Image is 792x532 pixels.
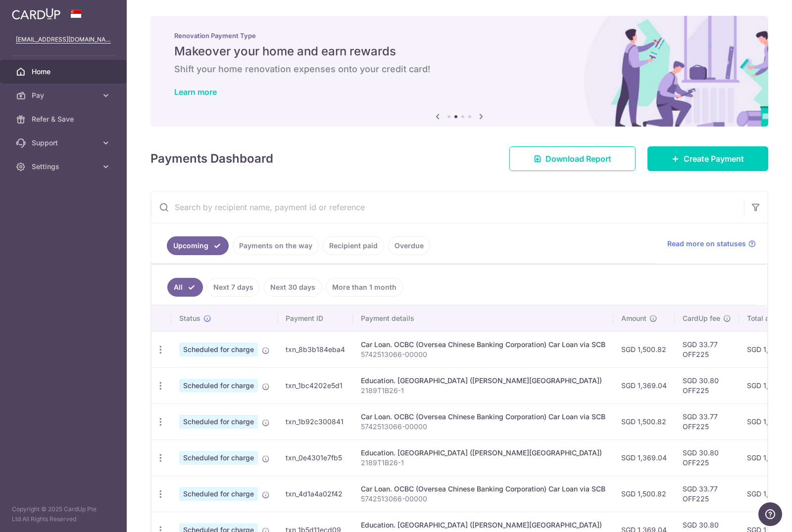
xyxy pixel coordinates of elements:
div: Car Loan. OCBC (Oversea Chinese Banking Corporation) Car Loan via SCB [361,484,605,494]
a: Next 7 days [207,278,260,297]
a: Read more on statuses [667,239,756,249]
p: 2189T1B26-1 [361,386,605,396]
td: SGD 1,500.82 [613,403,675,440]
span: Support [32,138,97,148]
p: 2189T1B26-1 [361,458,605,468]
span: Scheduled for charge [179,415,258,429]
p: 5742513066-00000 [361,494,605,504]
td: SGD 33.77 OFF225 [675,403,739,440]
a: Upcoming [167,236,229,255]
span: Scheduled for charge [179,451,258,465]
p: 5742513066-00000 [361,350,605,359]
th: Payment ID [278,306,353,331]
span: CardUp fee [683,313,720,323]
td: SGD 1,369.04 [613,440,675,476]
a: Learn more [174,87,217,97]
span: Read more on statuses [667,239,746,249]
a: Next 30 days [264,278,322,297]
td: txn_1bc4202e5d1 [278,367,353,403]
iframe: Opens a widget where you can find more information [758,502,782,527]
img: Renovation banner [150,16,768,127]
td: SGD 30.80 OFF225 [675,367,739,403]
th: Payment details [353,306,613,331]
a: More than 1 month [326,278,403,297]
h4: Payments Dashboard [150,150,273,168]
a: Recipient paid [323,236,384,255]
td: SGD 1,500.82 [613,476,675,512]
td: txn_4d1a4a02f42 [278,476,353,512]
span: Create Payment [684,153,744,165]
span: Settings [32,162,97,172]
h6: Shift your home renovation expenses onto your credit card! [174,63,744,75]
a: All [167,278,203,297]
td: txn_0e4301e7fb5 [278,440,353,476]
td: SGD 33.77 OFF225 [675,476,739,512]
div: Education. [GEOGRAPHIC_DATA] ([PERSON_NAME][GEOGRAPHIC_DATA]) [361,448,605,458]
td: SGD 1,500.82 [613,331,675,367]
p: Renovation Payment Type [174,32,744,40]
td: SGD 1,369.04 [613,367,675,403]
span: Scheduled for charge [179,487,258,501]
span: Home [32,67,97,77]
a: Overdue [388,236,430,255]
span: Total amt. [747,313,780,323]
input: Search by recipient name, payment id or reference [151,191,744,223]
td: txn_1b92c300841 [278,403,353,440]
span: Scheduled for charge [179,343,258,356]
div: Car Loan. OCBC (Oversea Chinese Banking Corporation) Car Loan via SCB [361,412,605,422]
a: Create Payment [647,146,768,171]
td: SGD 33.77 OFF225 [675,331,739,367]
img: CardUp [12,8,60,20]
a: Download Report [509,146,636,171]
h5: Makeover your home and earn rewards [174,44,744,59]
p: 5742513066-00000 [361,422,605,432]
div: Education. [GEOGRAPHIC_DATA] ([PERSON_NAME][GEOGRAPHIC_DATA]) [361,376,605,386]
span: Pay [32,90,97,100]
a: Payments on the way [233,236,319,255]
span: Refer & Save [32,114,97,124]
span: Amount [621,313,646,323]
span: Scheduled for charge [179,379,258,393]
td: txn_8b3b184eba4 [278,331,353,367]
span: Download Report [545,153,611,165]
div: Car Loan. OCBC (Oversea Chinese Banking Corporation) Car Loan via SCB [361,340,605,350]
td: SGD 30.80 OFF225 [675,440,739,476]
span: Status [179,313,200,323]
div: Education. [GEOGRAPHIC_DATA] ([PERSON_NAME][GEOGRAPHIC_DATA]) [361,520,605,530]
